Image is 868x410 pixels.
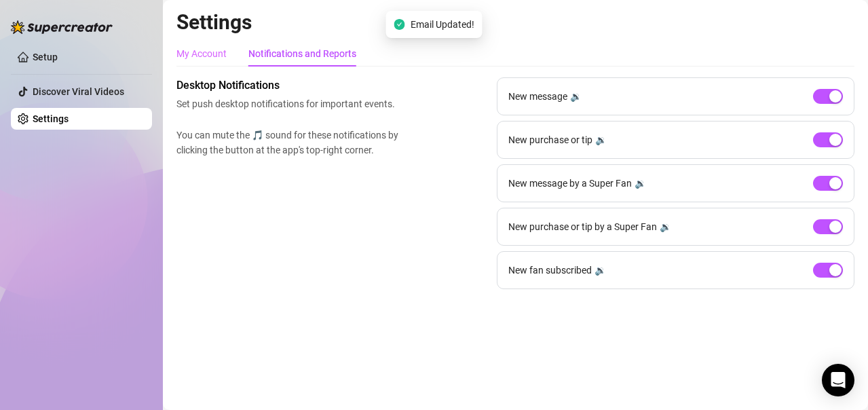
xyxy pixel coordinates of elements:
div: Open Intercom Messenger [822,364,854,396]
div: 🔉 [595,263,606,278]
span: Desktop Notifications [176,77,404,94]
a: Settings [33,113,69,124]
div: 🔉 [635,176,646,191]
span: New message [508,89,567,104]
span: New purchase or tip [508,132,592,147]
div: 🔉 [595,132,607,147]
span: New fan subscribed [508,263,592,278]
span: You can mute the 🎵 sound for these notifications by clicking the button at the app's top-right co... [176,128,404,157]
a: Discover Viral Videos [33,86,124,97]
h2: Settings [176,10,854,35]
span: New message by a Super Fan [508,176,632,191]
span: New purchase or tip by a Super Fan [508,219,657,234]
span: check-circle [394,19,405,30]
a: Setup [33,52,58,62]
div: 🔉 [570,89,582,104]
span: Set push desktop notifications for important events. [176,96,404,111]
div: My Account [176,46,227,61]
span: Email Updated! [411,17,474,32]
img: logo-BBDzfeDw.svg [11,20,113,34]
div: 🔉 [660,219,671,234]
div: Notifications and Reports [248,46,356,61]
